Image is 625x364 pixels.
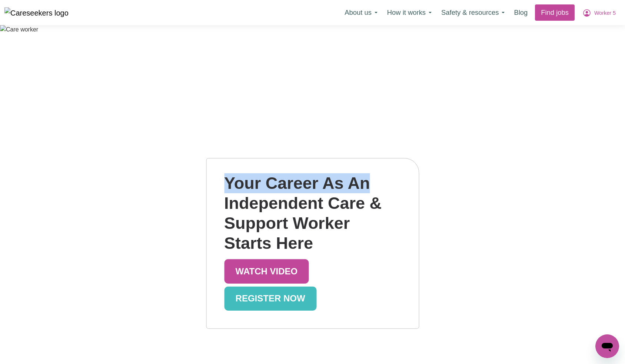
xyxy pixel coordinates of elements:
[4,7,69,19] img: Careseekers logo
[578,5,621,20] button: My Account
[509,4,532,21] a: Blog
[340,5,382,20] button: About us
[224,259,309,283] a: WATCH VIDEO
[535,4,575,21] a: Find jobs
[595,334,619,358] iframe: Button to launch messaging window
[436,5,509,20] button: Safety & resources
[594,9,616,17] span: Worker 5
[382,5,436,20] button: How it works
[224,286,316,310] a: REGISTER NOW
[4,5,69,20] a: Careseekers logo
[224,173,401,253] div: Your Career As An Independent Care & Support Worker Starts Here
